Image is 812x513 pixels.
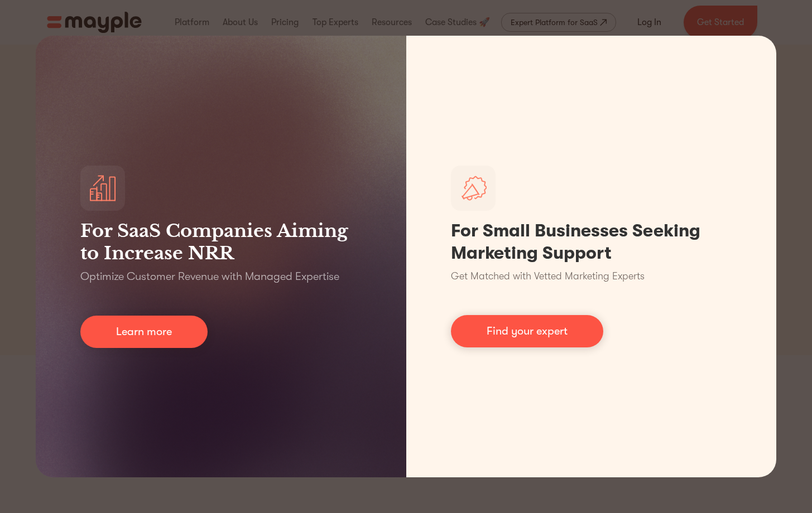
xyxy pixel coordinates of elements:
h3: For SaaS Companies Aiming to Increase NRR [80,220,362,264]
a: Learn more [80,316,208,348]
h1: For Small Businesses Seeking Marketing Support [451,220,732,264]
p: Get Matched with Vetted Marketing Experts [451,269,645,284]
p: Optimize Customer Revenue with Managed Expertise [80,269,339,284]
a: Find your expert [451,315,603,347]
